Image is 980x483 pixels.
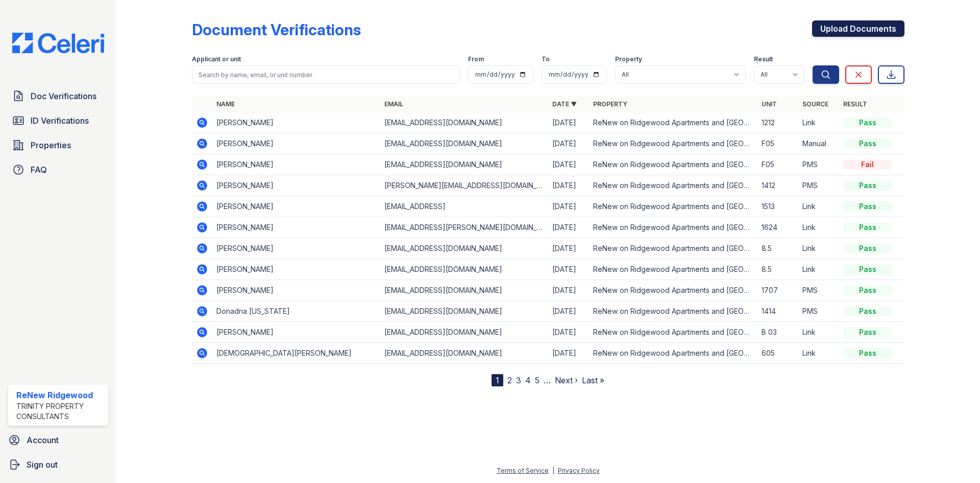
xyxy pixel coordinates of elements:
[4,430,112,450] a: Account
[216,100,235,108] a: Name
[380,217,548,238] td: [EMAIL_ADDRESS][PERSON_NAME][DOMAIN_NAME]
[843,348,892,358] div: Pass
[380,343,548,364] td: [EMAIL_ADDRESS][DOMAIN_NAME]
[589,133,757,154] td: ReNew on Ridgewood Apartments and [GEOGRAPHIC_DATA]
[192,65,460,84] input: Search by name, email, or unit number
[212,175,380,196] td: [PERSON_NAME]
[552,467,554,474] div: |
[212,217,380,238] td: [PERSON_NAME]
[212,301,380,322] td: Donadria [US_STATE]
[582,375,604,385] a: Last »
[548,343,589,364] td: [DATE]
[757,154,798,175] td: F05
[843,159,892,170] div: Fail
[843,285,892,295] div: Pass
[548,217,589,238] td: [DATE]
[544,374,551,386] span: …
[212,196,380,217] td: [PERSON_NAME]
[812,20,904,37] a: Upload Documents
[212,280,380,301] td: [PERSON_NAME]
[757,175,798,196] td: 1412
[615,55,642,63] label: Property
[757,280,798,301] td: 1707
[843,201,892,212] div: Pass
[757,322,798,343] td: B 03
[380,133,548,154] td: [EMAIL_ADDRESS][DOMAIN_NAME]
[492,374,503,386] div: 1
[4,454,112,475] a: Sign out
[558,467,600,474] a: Privacy Policy
[548,301,589,322] td: [DATE]
[589,322,757,343] td: ReNew on Ridgewood Apartments and [GEOGRAPHIC_DATA]
[798,343,839,364] td: Link
[798,238,839,259] td: Link
[798,133,839,154] td: Manual
[212,238,380,259] td: [PERSON_NAME]
[798,217,839,238] td: Link
[8,86,108,106] a: Doc Verifications
[757,343,798,364] td: 605
[380,112,548,133] td: [EMAIL_ADDRESS][DOMAIN_NAME]
[380,196,548,217] td: [EMAIL_ADDRESS]
[589,343,757,364] td: ReNew on Ridgewood Apartments and [GEOGRAPHIC_DATA]
[16,401,104,422] div: Trinity Property Consultants
[555,375,578,385] a: Next ›
[548,154,589,175] td: [DATE]
[843,222,892,233] div: Pass
[843,243,892,254] div: Pass
[380,259,548,280] td: [EMAIL_ADDRESS][DOMAIN_NAME]
[8,110,108,131] a: ID Verifications
[380,280,548,301] td: [EMAIL_ADDRESS][DOMAIN_NAME]
[212,133,380,154] td: [PERSON_NAME]
[380,238,548,259] td: [EMAIL_ADDRESS][DOMAIN_NAME]
[757,217,798,238] td: 1624
[212,322,380,343] td: [PERSON_NAME]
[589,238,757,259] td: ReNew on Ridgewood Apartments and [GEOGRAPHIC_DATA]
[507,375,512,385] a: 2
[548,175,589,196] td: [DATE]
[548,322,589,343] td: [DATE]
[212,112,380,133] td: [PERSON_NAME]
[552,100,577,108] a: Date ▼
[843,100,867,108] a: Result
[31,90,96,102] span: Doc Verifications
[380,322,548,343] td: [EMAIL_ADDRESS][DOMAIN_NAME]
[589,217,757,238] td: ReNew on Ridgewood Apartments and [GEOGRAPHIC_DATA]
[798,196,839,217] td: Link
[384,100,403,108] a: Email
[802,100,828,108] a: Source
[212,154,380,175] td: [PERSON_NAME]
[589,175,757,196] td: ReNew on Ridgewood Apartments and [GEOGRAPHIC_DATA]
[798,112,839,133] td: Link
[589,196,757,217] td: ReNew on Ridgewood Apartments and [GEOGRAPHIC_DATA]
[31,114,89,127] span: ID Verifications
[798,301,839,322] td: PMS
[757,196,798,217] td: 1513
[757,133,798,154] td: F05
[8,159,108,180] a: FAQ
[548,259,589,280] td: [DATE]
[757,112,798,133] td: 1212
[589,259,757,280] td: ReNew on Ridgewood Apartments and [GEOGRAPHIC_DATA]
[843,118,892,128] div: Pass
[589,112,757,133] td: ReNew on Ridgewood Apartments and [GEOGRAPHIC_DATA]
[843,180,892,191] div: Pass
[525,375,531,385] a: 4
[589,301,757,322] td: ReNew on Ridgewood Apartments and [GEOGRAPHIC_DATA]
[31,139,71,151] span: Properties
[754,55,773,63] label: Result
[31,164,47,176] span: FAQ
[16,389,104,401] div: ReNew Ridgewood
[762,100,777,108] a: Unit
[548,280,589,301] td: [DATE]
[27,434,59,446] span: Account
[8,135,108,155] a: Properties
[757,238,798,259] td: 8.5
[468,55,484,63] label: From
[548,112,589,133] td: [DATE]
[757,301,798,322] td: 1414
[380,175,548,196] td: [PERSON_NAME][EMAIL_ADDRESS][DOMAIN_NAME]
[380,301,548,322] td: [EMAIL_ADDRESS][DOMAIN_NAME]
[212,259,380,280] td: [PERSON_NAME]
